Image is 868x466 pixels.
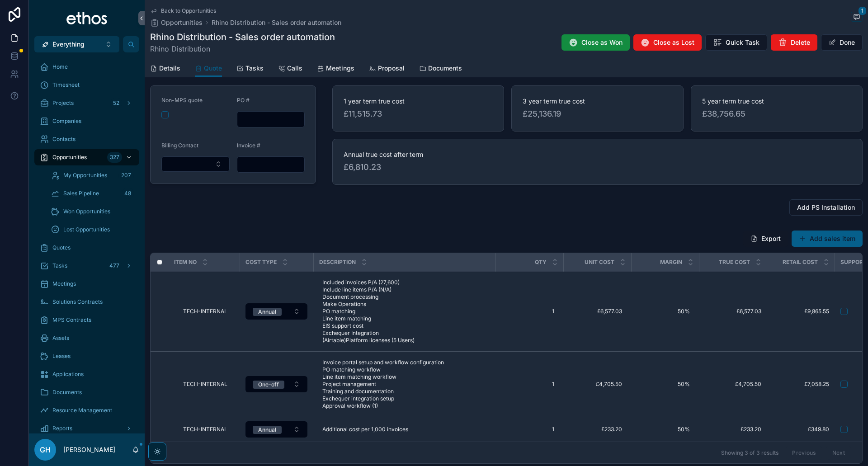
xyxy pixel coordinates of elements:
[52,280,76,287] span: Meetings
[637,377,693,391] a: 50%
[63,208,110,215] span: Won Opportunities
[150,43,335,54] span: Rhino Distribution
[34,294,139,310] a: Solutions Contracts
[640,426,690,433] span: 50%
[45,185,139,202] a: Sales Pipeline48
[52,99,74,107] span: Projects
[161,18,203,27] span: Opportunities
[772,426,829,433] a: £349.80
[52,425,72,432] span: Reports
[523,108,672,120] span: £25,136.19
[52,118,81,125] span: Companies
[34,77,139,93] a: Timesheet
[52,389,82,396] span: Documents
[245,303,308,320] a: Select Button
[326,64,354,73] span: Meetings
[150,7,216,14] a: Back to Opportunities
[45,203,139,220] a: Won Opportunities
[40,444,51,455] span: GH
[34,402,139,419] a: Resource Management
[322,359,486,410] span: Invoice portal setup and workflow configuration PO matching workflow Line item matching workflow ...
[122,188,134,199] div: 48
[237,142,260,149] span: Invoice #
[572,381,622,388] span: £4,705.50
[34,240,139,256] a: Quotes
[858,6,867,15] span: 1
[704,426,761,433] a: £233.20
[34,312,139,328] a: MPS Contracts
[150,18,203,27] a: Opportunities
[245,421,308,438] a: Select Button
[107,260,122,271] div: 477
[569,377,626,391] a: £4,705.50
[772,308,829,315] a: £9,865.55
[183,308,227,315] span: TECH-INTERNAL
[183,381,227,388] span: TECH-INTERNAL
[702,108,851,120] span: £38,756.65
[705,34,767,51] button: Quick Task
[63,172,107,179] span: My Opportunities
[319,259,356,266] span: Description
[174,259,197,266] span: Item No
[258,308,276,316] div: Annual
[179,304,234,319] a: TECH-INTERNAL
[322,279,486,344] span: Included invoices P/A (27,600) Include line items P/A (N/A) Document processing Make Operations P...
[52,244,71,251] span: Quotes
[45,167,139,184] a: My Opportunities207
[63,190,99,197] span: Sales Pipeline
[245,64,264,73] span: Tasks
[783,259,818,266] span: Retail Cost
[771,34,817,51] button: Delete
[501,422,558,437] a: 1
[52,40,85,49] span: Everything
[161,97,203,104] span: Non-MPS quote
[726,38,759,47] span: Quick Task
[640,381,690,388] span: 50%
[585,259,614,266] span: Unit Cost
[107,152,122,163] div: 327
[34,420,139,437] a: Reports
[633,34,702,51] button: Close as Lost
[34,95,139,111] a: Projects52
[150,60,180,78] a: Details
[159,64,180,73] span: Details
[791,38,810,47] span: Delete
[245,376,307,392] button: Select Button
[581,38,623,47] span: Close as Won
[52,298,103,306] span: Solutions Contracts
[52,334,69,342] span: Assets
[34,149,139,165] a: Opportunities327
[34,384,139,400] a: Documents
[501,377,558,391] a: 1
[772,381,829,388] a: £7,058.25
[322,426,408,433] span: Additional cost per 1,000 invoices
[704,308,761,315] span: £6,577.03
[653,38,694,47] span: Close as Lost
[789,199,863,216] button: Add PS Installation
[561,34,630,51] button: Close as Won
[52,316,91,324] span: MPS Contracts
[344,97,493,106] span: 1 year term true cost
[52,136,75,143] span: Contacts
[63,226,110,233] span: Lost Opportunities
[319,355,490,413] a: Invoice portal setup and workflow configuration PO matching workflow Line item matching workflow ...
[34,113,139,129] a: Companies
[52,154,87,161] span: Opportunities
[702,97,851,106] span: 5 year term true cost
[660,259,682,266] span: Margin
[52,371,84,378] span: Applications
[319,275,490,348] a: Included invoices P/A (27,600) Include line items P/A (N/A) Document processing Make Operations P...
[569,422,626,437] a: £233.20
[637,304,693,319] a: 50%
[258,426,276,434] div: Annual
[505,426,554,433] span: 1
[428,64,462,73] span: Documents
[237,97,250,104] span: PO #
[637,422,693,437] a: 50%
[792,231,863,247] button: Add sales item
[52,353,71,360] span: Leases
[179,422,234,437] a: TECH-INTERNAL
[52,262,67,269] span: Tasks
